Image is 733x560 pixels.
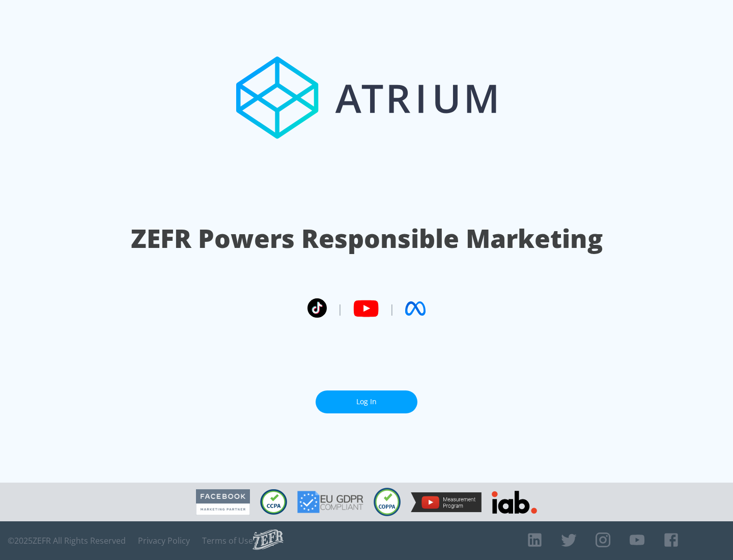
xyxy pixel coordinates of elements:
img: COPPA Compliant [374,488,401,516]
img: YouTube Measurement Program [411,492,482,512]
img: IAB [492,491,537,514]
img: GDPR Compliant [297,491,363,513]
a: Log In [316,390,417,413]
span: © 2025 ZEFR All Rights Reserved [8,536,126,546]
a: Privacy Policy [138,536,190,546]
a: Terms of Use [202,536,253,546]
img: Facebook Marketing Partner [196,489,250,515]
span: | [337,301,343,316]
img: CCPA Compliant [260,489,287,515]
h1: ZEFR Powers Responsible Marketing [131,221,603,256]
span: | [389,301,395,316]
